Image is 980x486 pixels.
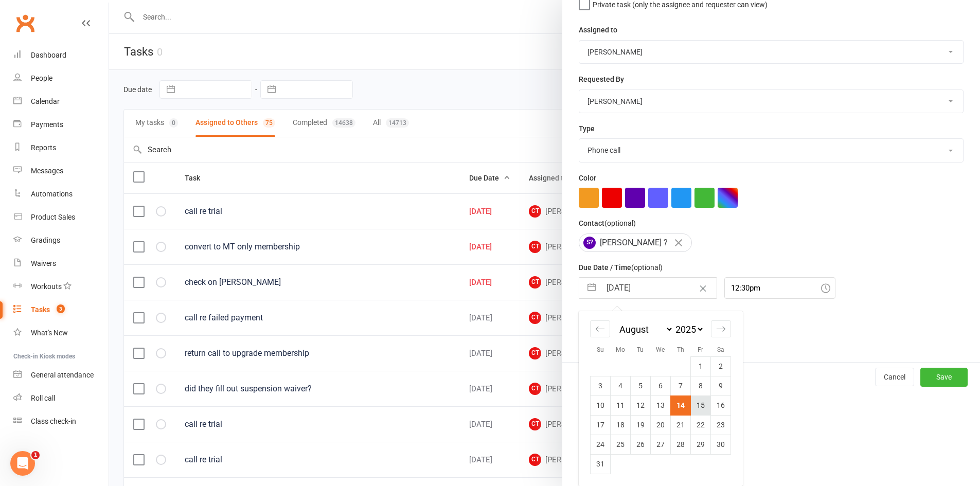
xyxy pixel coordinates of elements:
small: Su [597,346,604,353]
a: Reports [13,136,109,159]
td: Monday, August 11, 2025 [611,395,631,415]
small: We [656,346,665,353]
div: Move backward to switch to the previous month. [590,320,610,337]
div: Workouts [31,282,62,291]
td: Selected. Thursday, August 14, 2025 [671,395,691,415]
small: Sa [717,346,724,353]
label: Requested By [579,74,624,85]
div: Roll call [31,394,55,402]
div: Gradings [31,236,60,244]
label: Due Date / Time [579,262,663,273]
td: Wednesday, August 27, 2025 [651,435,671,454]
div: Automations [31,190,73,198]
td: Wednesday, August 6, 2025 [651,376,671,395]
td: Saturday, August 16, 2025 [711,395,731,415]
div: Payments [31,120,63,129]
span: 3 [57,304,65,313]
td: Thursday, August 21, 2025 [671,415,691,435]
a: General attendance kiosk mode [13,364,109,387]
a: Waivers [13,252,109,275]
td: Friday, August 8, 2025 [691,376,711,395]
a: Payments [13,113,109,136]
small: Th [677,346,684,353]
div: Waivers [31,259,56,267]
td: Friday, August 29, 2025 [691,435,711,454]
small: Mo [616,346,625,353]
div: What's New [31,329,68,337]
div: [PERSON_NAME] ? [579,233,692,252]
a: What's New [13,321,109,345]
div: Calendar [31,97,60,105]
td: Friday, August 1, 2025 [691,356,711,376]
a: Class kiosk mode [13,410,109,433]
td: Sunday, August 31, 2025 [591,454,611,474]
td: Sunday, August 17, 2025 [591,415,611,435]
a: Dashboard [13,44,109,67]
label: Contact [579,218,636,229]
label: Assigned to [579,24,617,35]
td: Tuesday, August 19, 2025 [631,415,651,435]
td: Tuesday, August 5, 2025 [631,376,651,395]
button: Cancel [875,368,914,386]
label: Color [579,172,596,184]
div: Messages [31,167,63,175]
small: (optional) [604,219,636,227]
td: Tuesday, August 26, 2025 [631,435,651,454]
a: People [13,67,109,90]
td: Saturday, August 30, 2025 [711,435,731,454]
span: S? [583,237,596,249]
label: Email preferences [579,309,638,320]
td: Wednesday, August 13, 2025 [651,395,671,415]
td: Thursday, August 28, 2025 [671,435,691,454]
div: Calendar [579,311,742,486]
button: Clear Date [694,278,712,298]
td: Sunday, August 3, 2025 [591,376,611,395]
iframe: Intercom live chat [10,451,35,476]
small: Tu [637,346,644,353]
small: Fr [698,346,703,353]
td: Sunday, August 10, 2025 [591,395,611,415]
button: Save [920,368,968,386]
div: Move forward to switch to the next month. [711,320,731,337]
div: Class check-in [31,417,76,425]
td: Thursday, August 7, 2025 [671,376,691,395]
div: Dashboard [31,51,66,59]
a: Calendar [13,90,109,113]
a: Workouts [13,275,109,298]
a: Gradings [13,229,109,252]
a: Roll call [13,387,109,410]
td: Tuesday, August 12, 2025 [631,395,651,415]
td: Saturday, August 23, 2025 [711,415,731,435]
td: Wednesday, August 20, 2025 [651,415,671,435]
td: Friday, August 22, 2025 [691,415,711,435]
div: Reports [31,143,56,152]
a: Tasks 3 [13,298,109,321]
div: Tasks [31,305,50,314]
div: People [31,74,52,82]
td: Monday, August 4, 2025 [611,376,631,395]
a: Clubworx [12,10,38,36]
div: Product Sales [31,213,75,221]
td: Sunday, August 24, 2025 [591,435,611,454]
td: Monday, August 18, 2025 [611,415,631,435]
a: Product Sales [13,206,109,229]
small: (optional) [631,263,663,272]
a: Automations [13,183,109,206]
label: Type [579,123,595,134]
a: Messages [13,159,109,183]
td: Monday, August 25, 2025 [611,435,631,454]
td: Saturday, August 9, 2025 [711,376,731,395]
td: Friday, August 15, 2025 [691,395,711,415]
div: General attendance [31,371,94,379]
td: Saturday, August 2, 2025 [711,356,731,376]
span: 1 [31,451,40,459]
